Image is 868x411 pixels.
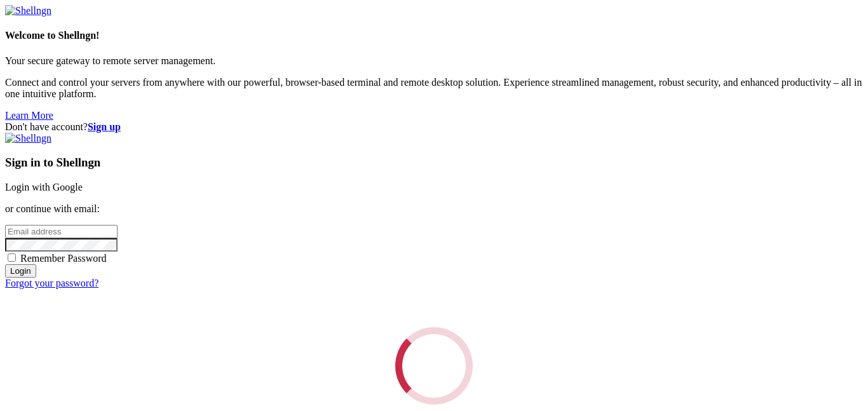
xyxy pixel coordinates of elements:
img: Shellngn [5,133,51,144]
input: Login [5,264,36,278]
h4: Welcome to Shellngn! [5,30,863,41]
a: Learn More [5,110,53,121]
div: Loading... [395,327,473,405]
input: Email address [5,225,118,238]
p: Connect and control your servers from anywhere with our powerful, browser-based terminal and remo... [5,77,863,100]
img: Shellngn [5,5,51,17]
h3: Sign in to Shellngn [5,156,863,170]
span: Remember Password [20,253,107,264]
a: Forgot your password? [5,278,98,288]
div: Don't have account? [5,121,863,133]
input: Remember Password [8,253,16,262]
p: Your secure gateway to remote server management. [5,55,863,67]
p: or continue with email: [5,203,863,215]
a: Login with Google [5,182,83,192]
a: Sign up [88,121,121,132]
